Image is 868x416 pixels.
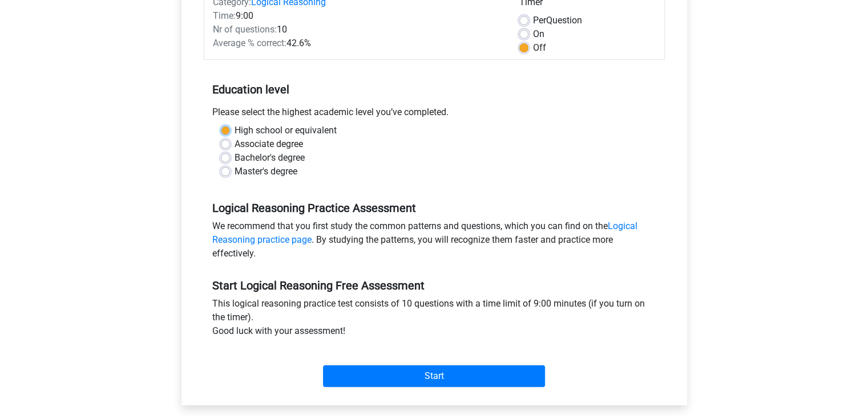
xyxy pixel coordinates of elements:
[204,105,665,124] div: Please select the highest academic level you’ve completed.
[213,10,236,21] span: Time:
[533,27,544,41] label: On
[212,78,656,101] h5: Education level
[213,38,286,48] span: Average % correct:
[212,201,656,215] h5: Logical Reasoning Practice Assessment
[533,14,582,27] label: Question
[533,15,546,26] span: Per
[204,297,665,342] div: This logical reasoning practice test consists of 10 questions with a time limit of 9:00 minutes (...
[204,23,511,36] div: 10
[213,24,277,35] span: Nr of questions:
[235,165,297,178] label: Master's degree
[212,279,656,292] h5: Start Logical Reasoning Free Assessment
[204,36,511,50] div: 42.6%
[235,124,337,137] label: High school or equivalent
[235,151,305,165] label: Bachelor's degree
[323,365,545,387] input: Start
[204,9,511,23] div: 9:00
[204,219,665,265] div: We recommend that you first study the common patterns and questions, which you can find on the . ...
[533,41,546,55] label: Off
[235,137,303,151] label: Associate degree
